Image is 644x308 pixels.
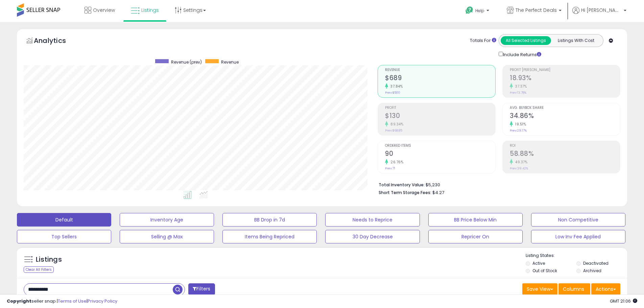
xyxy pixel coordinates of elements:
[475,8,484,14] span: Help
[510,91,526,95] small: Prev: 13.78%
[510,150,620,159] h2: 58.88%
[385,68,495,72] span: Revenue
[465,6,474,15] i: Get Help
[583,260,609,266] label: Deactivated
[385,106,495,110] span: Profit
[428,230,523,243] button: Repricer On
[385,112,495,121] h2: $130
[581,7,622,14] span: Hi [PERSON_NAME]
[531,213,625,227] button: Non Competitive
[510,112,620,121] h2: 34.86%
[532,260,545,266] label: Active
[531,230,625,243] button: Low Inv Fee Applied
[510,68,620,72] span: Profit [PERSON_NAME]
[513,84,527,89] small: 37.37%
[388,122,403,127] small: 89.34%
[379,190,431,195] b: Short Term Storage Fees:
[516,7,557,14] span: The Perfect Deals
[385,166,395,170] small: Prev: 71
[222,213,317,227] button: BB Drop in 7d
[572,7,626,22] a: Hi [PERSON_NAME]
[551,36,601,45] button: Listings With Cost
[120,230,214,243] button: Selling @ Max
[7,298,117,305] div: seller snap | |
[388,84,403,89] small: 37.84%
[385,74,495,83] h2: $689
[221,59,239,65] span: Revenue
[325,230,420,243] button: 30 Day Decrease
[460,1,496,22] a: Help
[222,230,317,243] button: Items Being Repriced
[513,122,526,127] small: 19.51%
[432,189,444,196] span: $4.27
[7,298,31,304] strong: Copyright
[17,230,111,243] button: Top Sellers
[188,283,215,295] button: Filters
[526,253,627,259] p: Listing States:
[510,128,527,133] small: Prev: 29.17%
[385,91,400,95] small: Prev: $500
[522,283,557,295] button: Save View
[510,144,620,148] span: ROI
[501,36,551,45] button: All Selected Listings
[610,298,637,304] span: 2025-08-11 21:06 GMT
[591,283,620,295] button: Actions
[532,268,557,274] label: Out of Stock
[379,180,615,188] li: $5,230
[510,166,528,170] small: Prev: 39.42%
[93,7,115,14] span: Overview
[385,128,402,133] small: Prev: $68.85
[120,213,214,227] button: Inventory Age
[388,160,403,165] small: 26.76%
[325,213,420,227] button: Needs to Reprice
[171,59,202,65] span: Revenue (prev)
[385,144,495,148] span: Ordered Items
[494,50,549,58] div: Include Returns
[558,283,590,295] button: Columns
[428,213,523,227] button: BB Price Below Min
[36,255,62,264] h5: Listings
[510,106,620,110] span: Avg. Buybox Share
[583,268,601,274] label: Archived
[379,182,425,188] b: Total Inventory Value:
[385,150,495,159] h2: 90
[563,286,584,292] span: Columns
[58,298,87,304] a: Terms of Use
[88,298,117,304] a: Privacy Policy
[34,36,79,47] h5: Analytics
[470,38,496,44] div: Totals For
[17,213,111,227] button: Default
[141,7,159,14] span: Listings
[24,266,54,273] div: Clear All Filters
[513,160,527,165] small: 49.37%
[510,74,620,83] h2: 18.93%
